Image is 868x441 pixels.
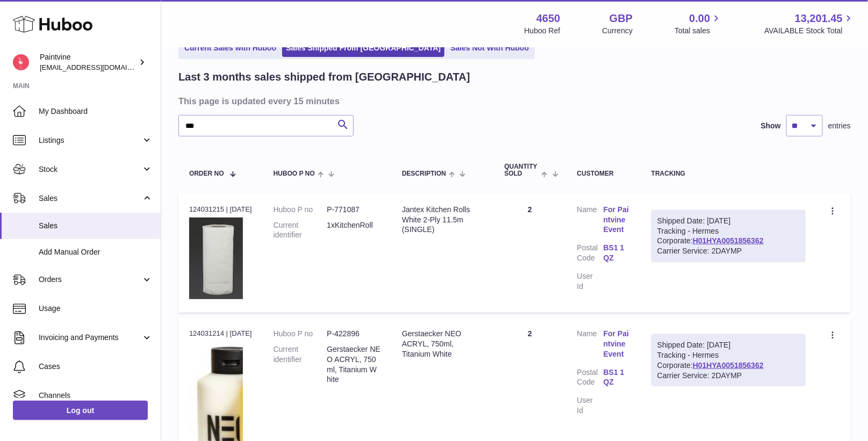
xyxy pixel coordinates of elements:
[577,243,604,266] dt: Postal Code
[657,216,800,226] div: Shipped Date: [DATE]
[274,344,327,385] dt: Current identifier
[178,95,848,107] h3: This page is updated every 15 minutes
[577,170,630,177] div: Customer
[39,303,153,314] span: Usage
[657,371,800,381] div: Carrier Service: 2DAYMP
[525,26,561,36] div: Huboo Ref
[505,163,539,177] span: Quantity Sold
[402,329,483,359] div: Gerstaecker NEO ACRYL, 750ml, Titanium White
[690,11,711,26] span: 0.00
[761,121,781,131] label: Show
[274,329,327,339] dt: Huboo P no
[40,63,158,71] span: [EMAIL_ADDRESS][DOMAIN_NAME]
[402,205,483,235] div: Jantex Kitchen Rolls White 2-Ply 11.5m (SINGLE)
[609,11,633,26] strong: GBP
[39,362,153,372] span: Cases
[651,170,806,177] div: Tracking
[13,401,148,420] a: Log out
[602,26,633,36] div: Currency
[795,11,843,26] span: 13,201.45
[39,274,141,285] span: Orders
[274,205,327,215] dt: Huboo P no
[447,39,533,57] a: Sales Not With Huboo
[274,220,327,241] dt: Current identifier
[604,205,630,235] a: For Paintvine Event
[189,205,252,214] div: 124031215 | [DATE]
[577,205,604,238] dt: Name
[39,135,141,146] span: Listings
[828,121,851,131] span: entries
[39,247,153,257] span: Add Manual Order
[282,39,444,57] a: Sales Shipped From [GEOGRAPHIC_DATA]
[402,170,446,177] span: Description
[39,164,141,175] span: Stock
[693,361,764,370] a: H01HYA0051856362
[327,329,381,339] dd: P-422896
[327,205,381,215] dd: P-771087
[764,11,855,36] a: 13,201.45 AVAILABLE Stock Total
[604,367,630,388] a: BS1 1QZ
[577,271,604,292] dt: User Id
[39,332,141,343] span: Invoicing and Payments
[577,367,604,391] dt: Postal Code
[577,395,604,416] dt: User Id
[604,243,630,263] a: BS1 1QZ
[40,52,137,73] div: Paintvine
[494,194,566,313] td: 2
[327,344,381,385] dd: Gerstaecker NEO ACRYL, 750ml, Titanium White
[39,221,153,231] span: Sales
[536,11,561,26] strong: 4650
[39,391,153,401] span: Channels
[675,26,722,36] span: Total sales
[274,170,315,177] span: Huboo P no
[693,236,764,245] a: H01HYA0051856362
[181,39,280,57] a: Current Sales with Huboo
[39,193,141,204] span: Sales
[651,334,806,387] div: Tracking - Hermes Corporate:
[764,26,855,36] span: AVAILABLE Stock Total
[651,210,806,263] div: Tracking - Hermes Corporate:
[178,70,470,84] h2: Last 3 months sales shipped from [GEOGRAPHIC_DATA]
[327,220,381,241] dd: 1xKitchenRoll
[13,54,29,70] img: euan@paintvine.co.uk
[657,246,800,256] div: Carrier Service: 2DAYMP
[189,329,252,338] div: 124031214 | [DATE]
[39,106,153,117] span: My Dashboard
[604,329,630,359] a: For Paintvine Event
[189,218,243,299] img: 1683653328.png
[675,11,722,36] a: 0.00 Total sales
[657,340,800,350] div: Shipped Date: [DATE]
[189,170,224,177] span: Order No
[577,329,604,362] dt: Name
